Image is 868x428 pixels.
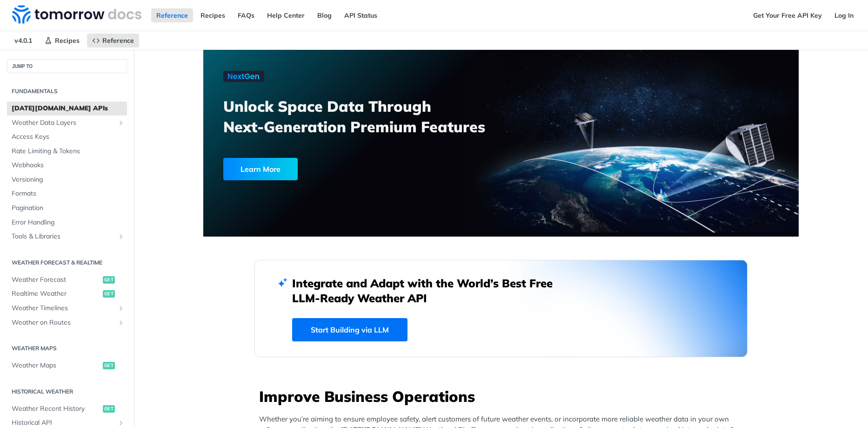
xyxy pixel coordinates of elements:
[12,275,100,285] span: Weather Forecast
[7,87,127,95] h2: Fundamentals
[12,189,125,198] span: Formats
[12,404,100,414] span: Weather Recent History
[7,344,127,353] h2: Weather Maps
[7,102,127,115] a: [DATE][DOMAIN_NAME] APIs
[12,147,125,156] span: Rate Limiting & Tokens
[7,59,127,73] button: JUMP TO
[9,34,37,48] span: v4.0.1
[12,175,125,184] span: Versioning
[12,232,115,241] span: Tools & Libraries
[233,8,260,22] a: FAQs
[12,218,125,227] span: Error Handling
[117,233,125,240] button: Show subpages for Tools & Libraries
[7,301,127,315] a: Weather TimelinesShow subpages for Weather Timelines
[7,359,127,373] a: Weather Mapsget
[7,387,127,396] h2: Historical Weather
[223,158,454,180] a: Learn More
[103,276,115,284] span: get
[102,36,134,45] span: Reference
[117,419,125,427] button: Show subpages for Historical API
[7,187,127,201] a: Formats
[117,319,125,326] button: Show subpages for Weather on Routes
[7,402,127,416] a: Weather Recent Historyget
[7,130,127,144] a: Access Keys
[292,318,407,341] a: Start Building via LLM
[103,405,115,413] span: get
[292,276,567,306] h2: Integrate and Adapt with the World’s Best Free LLM-Ready Weather API
[7,258,127,267] h2: Weather Forecast & realtime
[223,71,264,82] img: NextGen
[55,36,80,45] span: Recipes
[7,158,127,172] a: Webhooks
[12,161,125,170] span: Webhooks
[12,318,115,327] span: Weather on Routes
[87,34,139,48] a: Reference
[7,287,127,301] a: Realtime Weatherget
[103,290,115,298] span: get
[312,8,337,22] a: Blog
[195,8,230,22] a: Recipes
[12,304,115,313] span: Weather Timelines
[829,8,859,22] a: Log In
[12,118,115,128] span: Weather Data Layers
[7,230,127,244] a: Tools & LibrariesShow subpages for Tools & Libraries
[259,386,748,407] h3: Improve Business Operations
[40,34,85,48] a: Recipes
[7,273,127,287] a: Weather Forecastget
[12,289,100,299] span: Realtime Weather
[339,8,382,22] a: API Status
[7,144,127,158] a: Rate Limiting & Tokens
[7,216,127,230] a: Error Handling
[262,8,310,22] a: Help Center
[12,5,141,24] img: Tomorrow.io Weather API Docs
[7,316,127,330] a: Weather on RoutesShow subpages for Weather on Routes
[223,158,298,180] div: Learn More
[12,132,125,142] span: Access Keys
[117,305,125,312] button: Show subpages for Weather Timelines
[223,96,511,137] h3: Unlock Space Data Through Next-Generation Premium Features
[103,362,115,369] span: get
[12,361,100,370] span: Weather Maps
[7,201,127,215] a: Pagination
[117,119,125,127] button: Show subpages for Weather Data Layers
[12,104,125,113] span: [DATE][DOMAIN_NAME] APIs
[12,204,125,213] span: Pagination
[7,173,127,187] a: Versioning
[151,8,193,22] a: Reference
[7,116,127,130] a: Weather Data LayersShow subpages for Weather Data Layers
[12,418,115,428] span: Historical API
[748,8,827,22] a: Get Your Free API Key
